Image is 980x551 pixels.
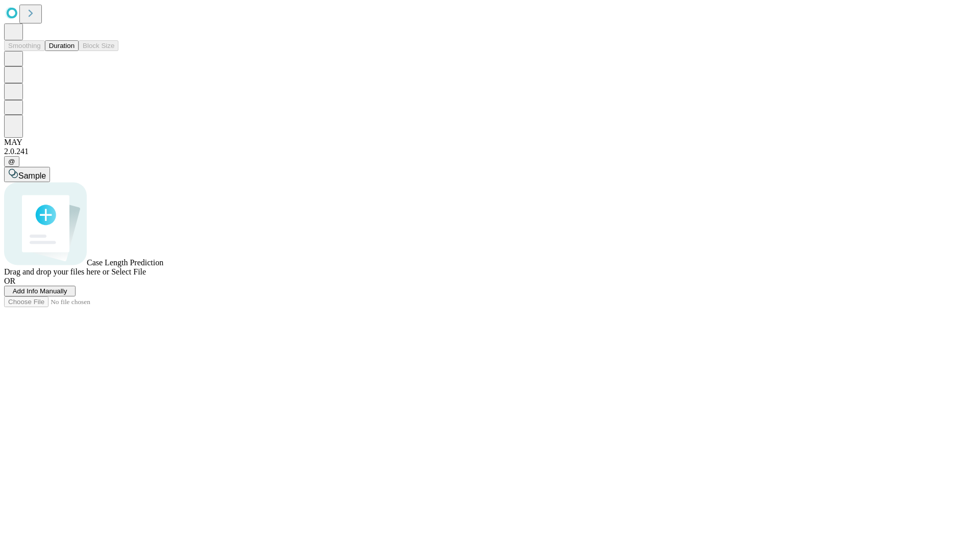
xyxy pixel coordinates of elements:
[4,147,976,156] div: 2.0.241
[8,158,15,165] span: @
[4,277,15,285] span: OR
[79,40,118,51] button: Block Size
[13,287,67,295] span: Add Info Manually
[4,267,109,276] span: Drag and drop your files here or
[4,40,45,51] button: Smoothing
[4,156,19,167] button: @
[4,167,50,182] button: Sample
[4,138,976,147] div: MAY
[4,286,76,296] button: Add Info Manually
[111,267,146,276] span: Select File
[87,258,163,267] span: Case Length Prediction
[18,171,46,180] span: Sample
[45,40,79,51] button: Duration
